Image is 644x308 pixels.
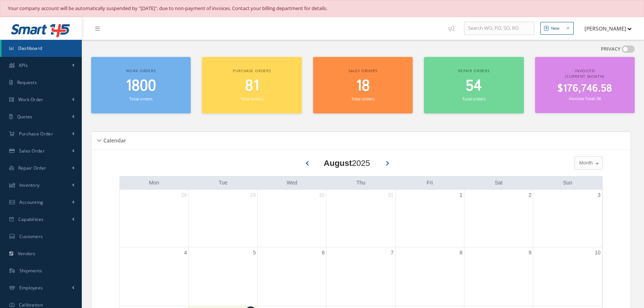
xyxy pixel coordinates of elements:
[17,113,33,120] span: Quotes
[493,178,504,187] a: Saturday
[389,247,395,258] a: August 7, 2025
[348,68,377,73] span: Sales orders
[18,216,44,222] span: Capabilities
[251,247,257,258] a: August 5, 2025
[395,247,464,306] td: August 8, 2025
[596,190,602,200] a: August 3, 2025
[19,148,45,154] span: Sales Order
[18,165,46,171] span: Repair Order
[129,96,152,102] small: Total orders
[458,190,464,200] a: August 1, 2025
[321,247,326,258] a: August 6, 2025
[1,40,82,57] a: Dashboard
[395,190,464,247] td: August 1, 2025
[19,131,53,137] span: Purchase Order
[101,135,126,144] h5: Calendar
[425,178,434,187] a: Friday
[445,17,464,40] a: Show Tips
[324,157,370,169] div: 2025
[91,57,191,114] a: Work orders 1800 Total orders
[19,233,43,240] span: Customers
[126,68,155,73] span: Work orders
[464,190,533,247] td: August 2, 2025
[189,247,257,306] td: August 5, 2025
[351,96,374,102] small: Total orders
[19,62,28,68] span: KPIs
[424,57,524,114] a: Repair orders 54 Total orders
[18,45,42,51] span: Dashboard
[593,247,602,258] a: August 10, 2025
[565,74,604,79] span: (Current Month)
[19,267,42,274] span: Shipments
[183,247,189,258] a: August 4, 2025
[535,57,635,113] a: Invoiced (Current Month) $176,746.58 Invoices Total: 56
[577,159,593,167] span: Month
[551,25,560,32] div: New
[466,76,482,97] span: 54
[356,76,370,97] span: 18
[540,22,574,35] button: New
[464,22,534,35] input: Search WO, PO, SO, RO
[18,250,36,257] span: Vendors
[527,190,533,200] a: August 2, 2025
[241,96,264,102] small: Total orders
[19,199,44,205] span: Accounting
[217,178,229,187] a: Tuesday
[458,247,464,258] a: August 8, 2025
[557,81,612,96] span: $176,746.58
[248,190,257,200] a: July 29, 2025
[126,76,156,97] span: 1800
[326,190,395,247] td: July 31, 2025
[245,76,259,97] span: 81
[533,190,602,247] td: August 3, 2025
[148,178,161,187] a: Monday
[258,190,326,247] td: July 30, 2025
[462,96,485,102] small: Total orders
[180,190,189,200] a: July 28, 2025
[285,178,299,187] a: Wednesday
[19,302,43,308] span: Calibration
[386,190,395,200] a: July 31, 2025
[458,68,490,73] span: Repair orders
[18,96,44,103] span: Work Order
[120,247,189,306] td: August 4, 2025
[313,57,413,114] a: Sales orders 18 Total orders
[8,5,636,12] div: Your company account will be automatically suspended by "[DATE]", due to non-payment of invoices....
[120,190,189,247] td: July 28, 2025
[601,45,621,53] label: PRIVACY
[17,79,37,86] span: Requests
[561,178,574,187] a: Sunday
[233,68,271,73] span: Purchase orders
[355,178,367,187] a: Thursday
[326,247,395,306] td: August 7, 2025
[202,57,302,114] a: Purchase orders 81 Total orders
[575,68,595,73] span: Invoiced
[533,247,602,306] td: August 10, 2025
[19,285,43,291] span: Employees
[189,190,257,247] td: July 29, 2025
[324,158,352,168] b: August
[464,247,533,306] td: August 9, 2025
[258,247,326,306] td: August 6, 2025
[569,96,601,101] small: Invoices Total: 56
[318,190,326,200] a: July 30, 2025
[19,182,40,188] span: Inventory
[577,21,632,36] button: [PERSON_NAME]
[527,247,533,258] a: August 9, 2025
